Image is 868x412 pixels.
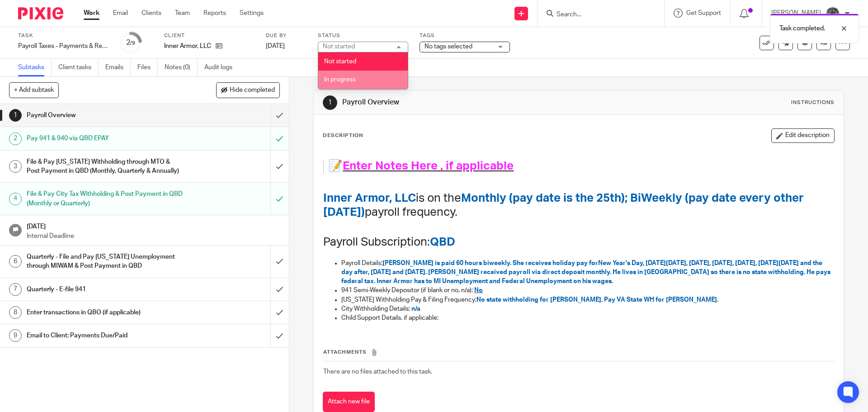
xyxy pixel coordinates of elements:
label: Tags [420,32,510,39]
span: n/a [411,306,420,312]
label: Due by [266,32,307,39]
div: Payroll Taxes - Payments &amp; Returns (Monthly &amp; Quarterly) for Prior Period Ending - August... [18,42,108,51]
span: There are no files attached to this task. [323,369,432,375]
span: QBD [430,236,455,248]
h1: Quarterly - File and Pay [US_STATE] Unemployment through MIWAM & Post Payment in QBD [27,250,183,273]
span: No state withholding for [PERSON_NAME]. Pay VA State WH for [PERSON_NAME]. [476,297,718,303]
h1: [DATE] [27,220,280,231]
h1: Enter transactions in QBO (if applicable) [27,306,183,319]
h1: Payroll Overview [27,109,183,122]
img: Pixie [18,7,63,19]
span: Attachments [323,350,367,355]
a: Files [137,59,158,76]
div: Payroll Taxes - Payments & Returns (Monthly & Quarterly) for Prior Period Ending - [DATE] [18,42,108,51]
p: Internal Deadline [27,232,280,241]
a: Subtasks [18,59,52,76]
a: Emails [105,59,131,76]
div: 9 [9,329,22,342]
span: Inner Armor, LLC [323,192,416,204]
h1: File & Pay [US_STATE] Withholding through MTO & Post Payment in QBD (Monthly, Quarterly & Annually) [27,155,183,178]
a: Email [113,9,128,18]
span: [DATE] [266,43,285,49]
a: Notes (0) [165,59,198,76]
label: Client [164,32,255,39]
span: Not started [324,58,356,65]
span: Hide completed [230,87,275,94]
span: No tags selected [425,43,472,50]
h1: Email to Client: Payments Due/Paid [27,329,183,342]
p: Payroll Details: [341,259,834,286]
h1: 📝 [328,159,816,173]
h1: Payroll Subscription: [323,235,834,249]
a: Audit logs [204,59,239,76]
p: Child Support Details, if applicable: [341,313,834,322]
img: 20210918_184149%20(2).jpg [826,6,840,21]
div: 2 [126,38,135,48]
span: In progress [324,76,356,83]
div: 6 [9,255,22,268]
div: 1 [323,95,337,110]
h1: File & Pay City Tax Withholding & Post Payment in QBD (Monthly or Quarterly) [27,187,183,210]
a: Settings [240,9,264,18]
a: Work [84,9,99,18]
div: 3 [9,160,22,173]
button: Edit description [771,128,835,143]
h1: Quarterly - E-file 941 [27,283,183,296]
a: Reports [203,9,226,18]
button: Hide completed [216,82,280,98]
h1: Payroll Overview [342,98,598,107]
p: Inner Armor, LLC [164,42,211,51]
div: 7 [9,283,22,296]
div: 8 [9,306,22,319]
span: Enter Notes Here , if applicable [343,160,514,172]
label: Task [18,32,108,39]
a: Client tasks [58,59,99,76]
div: Not started [323,43,355,50]
span: No [474,287,483,294]
p: 941 Semi-Weekly Depositor (if blank or no, n/a): [341,286,834,295]
span: Monthly (pay date is the 25th); BiWeekly (pay date every other [DATE]) [323,192,807,218]
a: Team [175,9,190,18]
div: Instructions [791,99,835,106]
div: 1 [9,109,22,122]
span: [PERSON_NAME] is paid 60 hours biweekly. She receives holiday pay forNew Year’s Day, [DATE][DATE]... [341,260,832,285]
a: Clients [142,9,161,18]
p: Description [323,132,363,139]
h1: Pay 941 & 940 via QBD EPAY [27,132,183,145]
button: + Add subtask [9,82,59,98]
p: [US_STATE] Withholding Pay & Filing Frequency: [341,295,834,304]
button: Attach new file [323,392,375,412]
p: Task completed. [779,24,825,33]
div: 4 [9,193,22,205]
small: /9 [130,41,135,46]
p: City Withholding Details: [341,304,834,313]
h1: is on the payroll frequency. [323,191,834,219]
label: Status [318,32,408,39]
div: 2 [9,133,22,145]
